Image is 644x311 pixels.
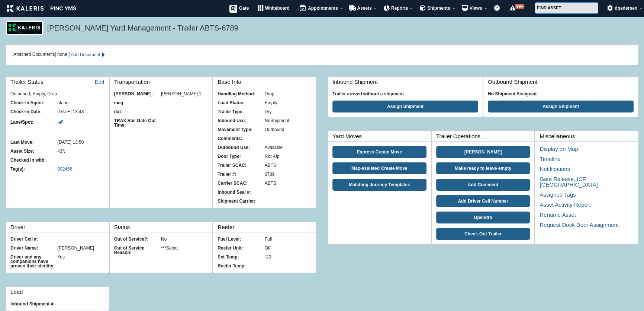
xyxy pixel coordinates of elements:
[218,264,264,268] div: Reefer Temp:
[10,255,57,268] div: Driver and any companions have proven their identity:
[218,246,264,250] div: Reefer Unit:
[332,101,478,112] button: Assign Shipment
[615,6,637,11] span: dpedersen
[265,101,312,105] div: Empty
[540,156,560,162] a: Timeline
[10,222,109,232] label: Driver
[265,92,312,96] div: Drop
[10,110,57,114] div: Check-In Date:
[218,118,264,123] div: Inbound Use:
[114,237,161,241] div: Out of Service?:
[218,110,264,114] div: Trailer Type:
[218,127,264,132] div: Movement Type:
[161,237,208,241] div: No
[57,149,104,153] div: 43ft
[470,6,482,11] span: Views
[10,246,57,250] div: Driver Name:
[540,166,570,172] a: Notifications
[488,77,638,87] label: Outbound Shipment
[10,237,57,241] div: Driver Cell #:
[218,181,264,185] div: Carrier SCAC:
[218,77,316,87] label: Base Info
[10,302,57,306] div: Inbound Shipment #:
[265,154,312,159] div: Roll-Up
[535,2,598,14] input: FIND ASSET
[515,4,524,9] span: 99+
[332,179,426,191] a: Matching Journey Templates
[10,118,57,127] label: Lane/Spot:
[57,166,72,172] a: 002456
[436,146,530,158] a: [PERSON_NAME]
[55,52,70,57] em: [ none ]
[427,6,450,11] span: Shipments
[218,163,264,168] div: Trailer SCAC:
[57,118,104,127] label: -
[332,77,483,87] label: Inbound Shipment
[114,101,161,105] div: meg:
[488,101,634,112] button: Assign Shipment
[265,6,290,11] span: Whiteboard
[265,246,312,250] div: Off
[265,163,312,168] div: ABTS
[7,5,76,12] img: kaleris_pinc-9d9452ea2abe8761a8e09321c3823821456f7e8afc7303df8a03059e807e3f55.png
[265,118,312,123] div: NoShipment
[265,110,312,114] div: Dry
[332,162,426,174] a: Map-assisted Create Move
[57,246,104,250] div: [PERSON_NAME]
[57,255,104,268] div: Yes
[10,77,109,87] label: Trailer Status
[332,131,431,141] label: Yard Moves
[114,77,213,87] label: Transportation
[540,191,576,198] a: Assigned Tags
[114,222,213,232] label: Status
[488,92,634,96] div: No Shipment Assigned
[332,92,478,96] div: Trailer arrived without a shipment
[265,145,312,150] div: Available
[114,110,161,114] div: ddt:
[114,92,161,96] div: [PERSON_NAME]:
[540,176,598,188] a: Gate Release,,ICF [GEOGRAPHIC_DATA]
[218,172,264,177] div: Trailer #:
[265,181,312,185] div: ABTS
[10,158,57,162] div: Checked in with:
[218,190,264,194] div: Inbound Seal #:
[540,212,576,218] a: Rename Asset
[540,131,638,141] label: Miscellaneous
[6,20,44,35] img: logo_pnc-prd.png
[47,23,635,35] h5: [PERSON_NAME] Yard Management - Trailer ABTS-6789
[218,199,264,203] div: Shipment Carrier:
[218,237,264,241] div: Fuel Level:
[332,146,426,158] a: Express Create Move
[265,172,312,177] div: 6789
[161,92,208,96] div: [PERSON_NAME] 1
[436,228,530,240] a: Check-Out Trailer
[114,118,161,127] div: TRAX Rail Gate Out Time:
[95,77,104,87] a: Edit
[239,6,249,11] span: Gate
[114,246,161,255] div: Out of Service Reason:
[218,145,264,150] div: Outbound Use:
[57,110,104,114] div: [DATE] 13:48
[218,255,264,259] div: Set Temp:
[57,101,104,105] div: atang
[10,167,57,171] div: Tag(s):
[218,136,264,141] div: Comments:
[265,255,312,259] div: -20
[218,222,316,232] label: Reefer
[10,140,57,145] div: Last Move:
[357,6,371,11] span: Assets
[436,179,530,191] a: Add Comment
[10,92,104,96] div: Outbound, Empty, Drop
[540,146,578,152] a: Display on Map
[436,195,530,207] a: Add Driver Cell Number
[265,237,312,241] div: Full
[10,287,109,297] label: Load
[218,154,264,159] div: Door Type:
[13,52,631,57] div: Attached Documents
[540,201,591,208] a: Asset Activity Report
[308,6,338,11] span: Appointments
[436,212,530,223] a: Upendra
[10,149,57,153] div: Asset Size:
[436,131,535,141] label: Trailer Operations
[218,92,264,96] div: Handling Method:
